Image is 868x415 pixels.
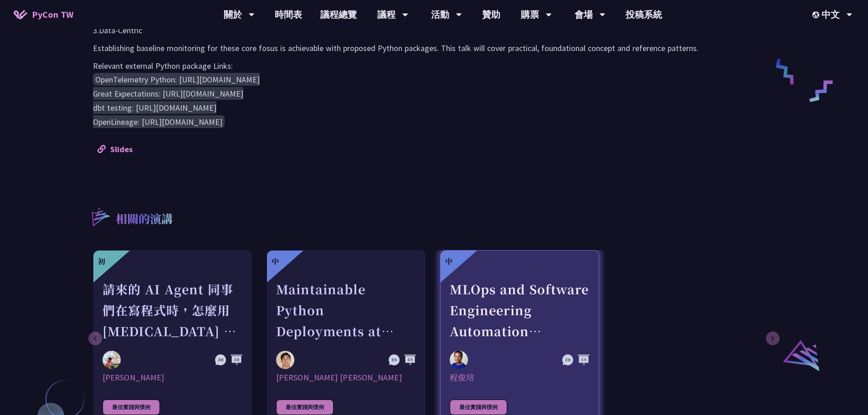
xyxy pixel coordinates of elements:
[103,400,160,415] div: 最佳實踐與慣例
[450,372,590,383] div: 程俊培
[14,10,27,19] img: Home icon of PyCon TW 2025
[5,3,82,26] a: PyCon TW
[450,400,507,415] div: 最佳實踐與慣例
[103,372,242,383] div: [PERSON_NAME]
[78,195,122,239] img: r3.8d01567.svg
[116,210,173,229] p: 相關的演講
[276,372,416,383] div: [PERSON_NAME] [PERSON_NAME]
[32,8,73,21] span: PyCon TW
[272,256,279,267] div: 中
[93,73,260,128] code: OpenTelemetry Python: [URL][DOMAIN_NAME] Great Expectations: [URL][DOMAIN_NAME] dbt testing: [URL...
[103,279,242,342] div: 請來的 AI Agent 同事們在寫程式時，怎麼用 [MEDICAL_DATA] 去除各種幻想與盲點
[445,256,452,267] div: 中
[93,41,775,55] p: Establishing baseline monitoring for these core fosus is achievable with proposed Python packages...
[450,279,590,342] div: MLOps and Software Engineering Automation Challenges in Production
[276,279,416,342] div: Maintainable Python Deployments at Scale: Decoupling Build from Runtime
[98,256,105,267] div: 初
[276,351,294,369] img: Justin Lee
[103,351,121,369] img: Keith Yang
[93,59,775,72] p: Relevant external Python package Links:
[812,11,822,18] img: Locale Icon
[450,351,468,369] img: 程俊培
[276,400,334,415] div: 最佳實踐與慣例
[98,144,133,154] a: Slides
